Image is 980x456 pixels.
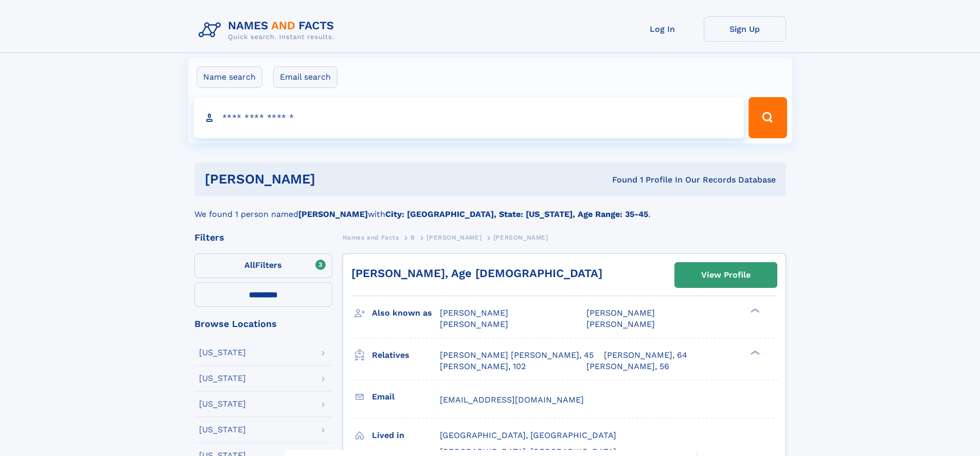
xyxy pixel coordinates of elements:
[199,349,246,357] div: [US_STATE]
[704,16,786,42] a: Sign Up
[440,350,594,361] a: [PERSON_NAME] [PERSON_NAME], 45
[440,308,508,318] span: [PERSON_NAME]
[205,173,464,186] h1: [PERSON_NAME]
[193,97,744,138] input: search input
[194,233,332,242] div: Filters
[586,319,655,329] span: [PERSON_NAME]
[621,16,704,42] a: Log In
[464,174,776,186] div: Found 1 Profile In Our Records Database
[440,430,616,440] span: [GEOGRAPHIC_DATA], [GEOGRAPHIC_DATA]
[351,267,602,280] a: [PERSON_NAME], Age [DEMOGRAPHIC_DATA]
[586,308,655,318] span: [PERSON_NAME]
[586,361,669,372] a: [PERSON_NAME], 56
[197,66,262,88] label: Name search
[199,374,246,382] div: [US_STATE]
[194,196,786,221] div: We found 1 person named with .
[426,234,482,241] span: [PERSON_NAME]
[748,307,760,314] div: ❯
[701,263,751,287] div: View Profile
[440,361,526,372] a: [PERSON_NAME], 102
[372,427,440,444] h3: Lived in
[748,349,760,356] div: ❯
[194,319,332,329] div: Browse Locations
[411,231,415,244] a: B
[194,16,343,44] img: Logo Names and Facts
[604,350,687,361] a: [PERSON_NAME], 64
[749,97,787,138] button: Search Button
[493,234,548,241] span: [PERSON_NAME]
[244,260,255,270] span: All
[372,388,440,406] h3: Email
[199,400,246,408] div: [US_STATE]
[440,395,584,405] span: [EMAIL_ADDRESS][DOMAIN_NAME]
[298,209,368,219] b: [PERSON_NAME]
[199,426,246,434] div: [US_STATE]
[411,234,415,241] span: B
[426,231,482,244] a: [PERSON_NAME]
[440,319,508,329] span: [PERSON_NAME]
[385,209,648,219] b: City: [GEOGRAPHIC_DATA], State: [US_STATE], Age Range: 35-45
[194,253,332,278] label: Filters
[372,304,440,322] h3: Also known as
[273,66,337,88] label: Email search
[343,231,399,244] a: Names and Facts
[372,346,440,364] h3: Relatives
[675,263,777,287] a: View Profile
